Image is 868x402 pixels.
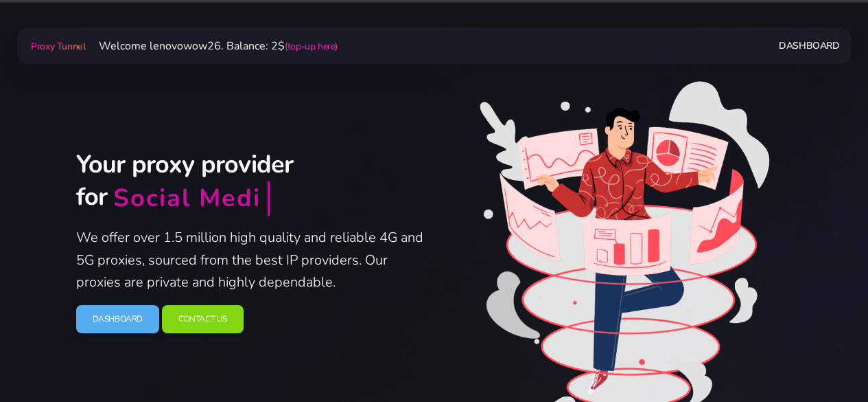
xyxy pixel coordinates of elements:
[88,38,338,54] span: Welcome lenovowow26. Balance: 2$
[31,40,85,53] span: Proxy Tunnel
[28,35,88,57] a: Proxy Tunnel
[76,305,159,333] a: Dashboard
[113,183,261,215] div: Social Medi
[76,227,426,294] p: We offer over 1.5 million high quality and reliable 4G and 5G proxies, sourced from the best IP p...
[779,33,839,58] a: Dashboard
[285,40,338,53] a: (top-up here)
[162,305,244,333] a: Contact Us
[76,149,426,216] h2: Your proxy provider for
[789,323,851,385] iframe: Webchat Widget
